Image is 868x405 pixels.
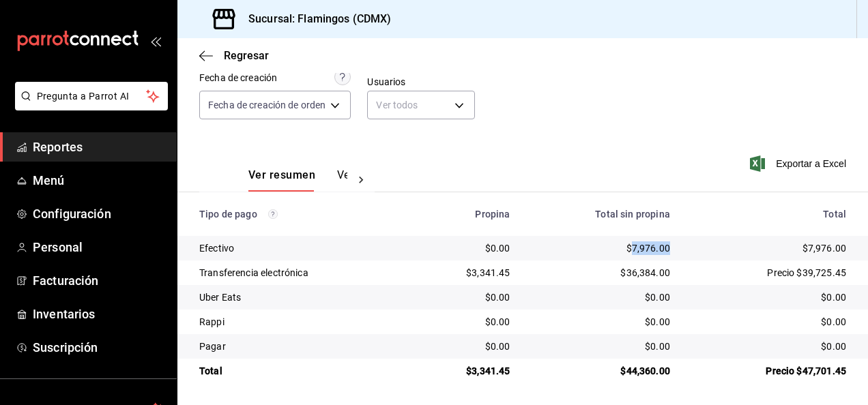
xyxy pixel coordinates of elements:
[423,315,510,329] div: $0.00
[199,364,401,378] div: Total
[367,91,474,119] div: Ver todos
[33,273,98,288] font: Facturación
[753,155,846,172] button: Exportar a Excel
[692,209,846,220] div: Total
[692,315,846,329] div: $0.00
[423,209,510,220] div: Propina
[692,290,846,304] div: $0.00
[33,207,111,221] font: Configuración
[248,168,347,192] div: Pestañas de navegación
[199,209,257,220] font: Tipo de pago
[33,173,65,187] font: Menú
[268,209,278,219] svg: Los pagos realizados con Pay y otras terminales son montos brutos.
[208,98,325,112] span: Fecha de creación de orden
[33,307,95,321] font: Inventarios
[15,82,168,110] button: Pregunta a Parrot AI
[423,364,510,378] div: $3,341.45
[199,340,401,353] div: Pagar
[199,290,401,304] div: Uber Eats
[367,77,474,87] label: Usuarios
[199,315,401,329] div: Rappi
[423,266,510,280] div: $3,341.45
[423,241,510,255] div: $0.00
[423,340,510,353] div: $0.00
[33,340,98,355] font: Suscripción
[199,71,277,85] div: Fecha de creación
[33,240,83,254] font: Personal
[199,266,401,280] div: Transferencia electrónica
[37,89,147,104] span: Pregunta a Parrot AI
[224,49,269,62] span: Regresar
[199,241,401,255] div: Efectivo
[692,241,846,255] div: $7,976.00
[532,340,669,353] div: $0.00
[33,140,83,154] font: Reportes
[532,241,669,255] div: $7,976.00
[692,364,846,378] div: Precio $47,701.45
[532,209,669,220] div: Total sin propina
[337,168,388,192] button: Ver pagos
[199,49,269,62] button: Regresar
[692,340,846,353] div: $0.00
[532,364,669,378] div: $44,360.00
[150,35,161,46] button: open_drawer_menu
[423,290,510,304] div: $0.00
[532,266,669,280] div: $36,384.00
[532,290,669,304] div: $0.00
[10,99,168,113] a: Pregunta a Parrot AI
[776,158,846,169] font: Exportar a Excel
[237,11,391,27] h3: Sucursal: Flamingos (CDMX)
[532,315,669,329] div: $0.00
[248,168,315,182] font: Ver resumen
[692,266,846,280] div: Precio $39,725.45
